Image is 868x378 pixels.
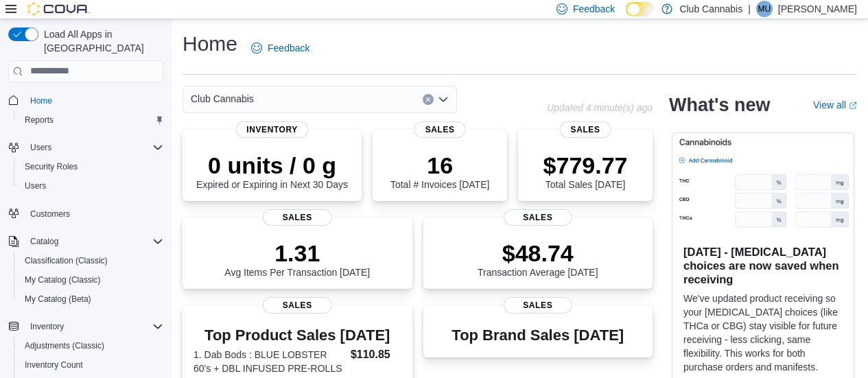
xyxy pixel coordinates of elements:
span: My Catalog (Classic) [25,274,101,285]
span: Users [30,142,51,153]
span: Home [25,92,163,109]
button: Adjustments (Classic) [14,336,169,355]
span: Classification (Classic) [19,252,163,269]
button: Customers [3,204,169,224]
div: Expired or Expiring in Next 30 Days [196,152,348,190]
span: Customers [30,209,70,220]
a: Reports [19,112,59,128]
h3: [DATE] - [MEDICAL_DATA] choices are now saved when receiving [683,245,843,286]
a: Feedback [246,34,315,62]
a: View allExternal link [813,99,857,110]
span: Inventory [235,121,309,138]
div: Avg Items Per Transaction [DATE] [224,239,370,278]
a: Customers [25,206,75,222]
span: Home [30,95,52,106]
span: Adjustments (Classic) [25,340,104,351]
button: My Catalog (Beta) [14,290,169,309]
a: Users [19,178,51,194]
p: 16 [390,152,489,179]
p: Club Cannabis [679,1,742,17]
span: Sales [560,121,611,138]
span: Users [25,180,46,191]
h1: Home [183,30,237,58]
span: My Catalog (Beta) [19,291,163,307]
button: Inventory [25,318,69,335]
span: Adjustments (Classic) [19,338,163,354]
div: Total Sales [DATE] [543,152,628,190]
svg: External link [849,102,857,110]
h2: What's new [669,94,770,116]
button: Security Roles [14,157,169,176]
span: Feedback [573,2,615,16]
button: Reports [14,110,169,130]
span: Sales [263,209,331,226]
p: [PERSON_NAME] [778,1,857,17]
span: Classification (Classic) [25,255,108,266]
span: Catalog [30,236,58,247]
span: Sales [414,121,466,138]
span: MU [758,1,771,17]
button: Catalog [25,233,64,250]
a: My Catalog (Beta) [19,291,97,307]
span: Security Roles [25,161,78,172]
button: Open list of options [438,94,449,105]
span: Sales [263,297,331,314]
div: Transaction Average [DATE] [478,239,598,278]
span: Inventory [30,321,64,332]
span: Sales [504,209,572,226]
span: Reports [19,112,163,128]
button: Inventory [3,317,169,336]
input: Dark Mode [626,2,655,16]
a: Security Roles [19,158,83,175]
p: $48.74 [478,239,598,267]
span: Inventory Count [25,359,83,370]
span: Reports [25,115,54,126]
span: Users [25,139,163,156]
span: Feedback [268,41,309,55]
button: Users [3,138,169,157]
div: Total # Invoices [DATE] [390,152,489,190]
button: My Catalog (Classic) [14,270,169,290]
div: Mavis Upson [756,1,773,17]
dd: $110.85 [351,346,401,363]
button: Catalog [3,232,169,251]
span: Inventory Count [19,357,163,373]
button: Classification (Classic) [14,251,169,270]
a: Home [25,93,58,109]
span: My Catalog (Classic) [19,272,163,288]
p: Updated 4 minute(s) ago [547,102,653,113]
p: $779.77 [543,152,628,179]
span: My Catalog (Beta) [25,294,91,305]
button: Users [25,139,57,156]
button: Users [14,176,169,196]
a: Classification (Classic) [19,252,113,269]
p: We've updated product receiving so your [MEDICAL_DATA] choices (like THCa or CBG) stay visible fo... [683,292,843,374]
a: My Catalog (Classic) [19,272,106,288]
h3: Top Product Sales [DATE] [193,327,401,344]
span: Inventory [25,318,163,335]
p: 0 units / 0 g [196,152,348,179]
img: Cova [27,2,89,16]
span: Club Cannabis [191,91,254,107]
a: Inventory Count [19,357,89,373]
button: Inventory Count [14,355,169,375]
p: | [748,1,751,17]
span: Catalog [25,233,163,250]
span: Users [19,178,163,194]
button: Home [3,91,169,110]
span: Security Roles [19,158,163,175]
span: Load All Apps in [GEOGRAPHIC_DATA] [38,27,163,55]
span: Dark Mode [626,16,626,17]
h3: Top Brand Sales [DATE] [451,327,624,344]
button: Clear input [423,94,434,105]
p: 1.31 [224,239,370,267]
span: Sales [504,297,572,314]
span: Customers [25,205,163,222]
a: Adjustments (Classic) [19,338,110,354]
